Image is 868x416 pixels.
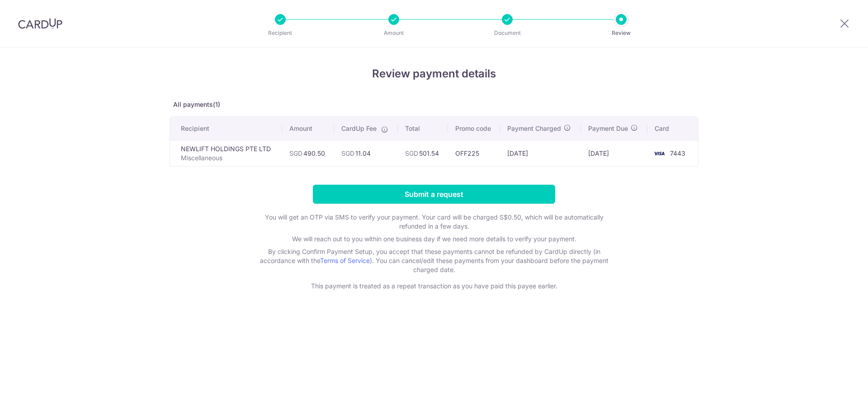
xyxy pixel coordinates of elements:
[398,140,448,166] td: 501.54
[181,153,275,163] p: Miscellaneous
[405,149,418,157] span: SGD
[670,149,685,157] span: 7443
[247,29,314,38] p: Recipient
[341,149,354,157] span: SGD
[588,29,655,38] p: Review
[313,185,555,204] input: Submit a request
[253,234,615,244] p: We will reach out to you within one business day if we need more details to verify your payment.
[253,247,615,274] p: By clicking Confirm Payment Setup, you accept that these payments cannot be refunded by CardUp di...
[289,149,302,157] span: SGD
[170,117,282,140] th: Recipient
[282,117,334,140] th: Amount
[474,29,541,38] p: Document
[581,140,647,166] td: [DATE]
[18,18,62,29] img: CardUp
[170,100,698,109] p: All payments(1)
[650,148,668,159] img: <span class="translation_missing" title="translation missing: en.account_steps.new_confirm_form.b...
[448,140,500,166] td: OFF225
[320,257,370,264] a: Terms of Service
[500,140,581,166] td: [DATE]
[588,124,628,133] span: Payment Due
[398,117,448,140] th: Total
[253,282,615,291] p: This payment is treated as a repeat transaction as you have paid this payee earlier.
[334,140,398,166] td: 11.04
[341,124,377,133] span: CardUp Fee
[170,140,282,166] td: NEWLIFT HOLDINGS PTE LTD
[170,66,698,82] h4: Review payment details
[282,140,334,166] td: 490.50
[253,213,615,231] p: You will get an OTP via SMS to verify your payment. Your card will be charged S$0.50, which will ...
[448,117,500,140] th: Promo code
[360,29,427,38] p: Amount
[647,117,698,140] th: Card
[507,124,561,133] span: Payment Charged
